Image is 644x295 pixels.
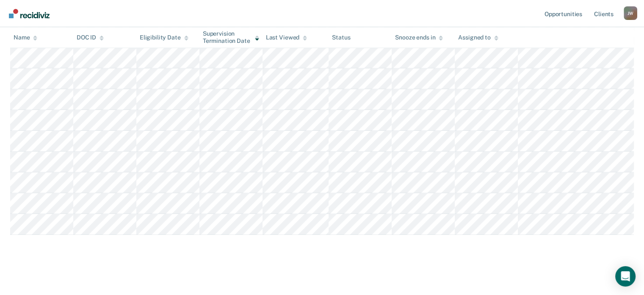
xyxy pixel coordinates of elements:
button: Profile dropdown button [624,6,637,20]
div: Status [332,34,350,41]
img: Recidiviz [9,9,50,18]
div: Supervision Termination Date [203,30,259,45]
div: Name [14,34,37,41]
div: Assigned to [458,34,498,41]
div: J W [624,6,637,20]
div: DOC ID [77,34,104,41]
div: Open Intercom Messenger [615,266,636,287]
div: Snooze ends in [395,34,443,41]
div: Eligibility Date [140,34,188,41]
div: Last Viewed [266,34,307,41]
